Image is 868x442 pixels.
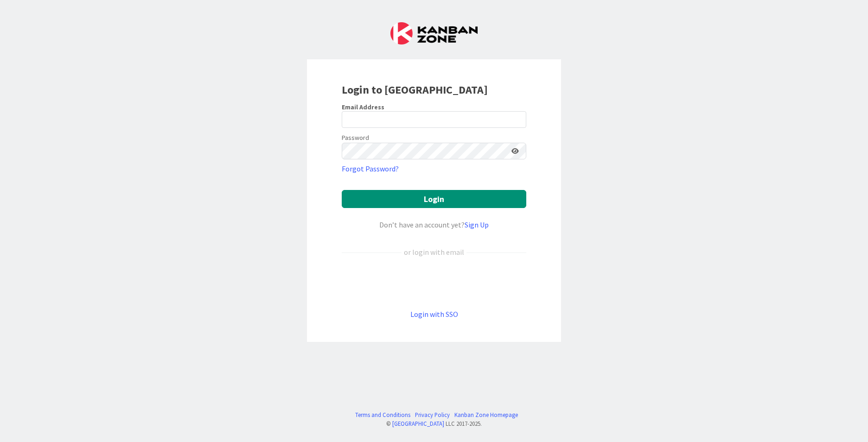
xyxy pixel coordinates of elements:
iframe: Sign in with Google Button [337,273,531,293]
a: Forgot Password? [342,163,399,174]
button: Login [342,190,526,208]
a: [GEOGRAPHIC_DATA] [392,420,444,427]
div: or login with email [402,246,466,258]
a: Login with SSO [410,309,458,319]
a: Kanban Zone Homepage [454,410,518,419]
label: Password [342,133,369,143]
div: Don’t have an account yet? [342,219,526,230]
img: Kanban Zone [390,22,478,44]
a: Terms and Conditions [355,410,410,419]
label: Email Address [342,103,384,111]
a: Sign Up [465,220,489,229]
a: Privacy Policy [415,410,450,419]
div: © LLC 2017- 2025 . [351,419,518,428]
b: Login to [GEOGRAPHIC_DATA] [342,82,488,97]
